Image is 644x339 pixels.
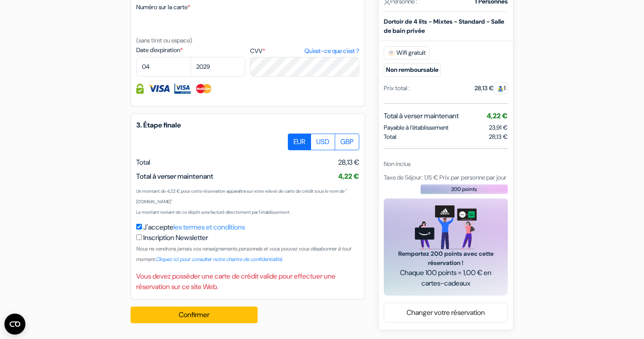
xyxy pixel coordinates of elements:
[136,46,245,55] label: Date d'expiration
[288,134,359,150] div: Basic radio toggle button group
[173,222,245,232] a: les termes et conditions
[451,185,477,193] span: 200 points
[384,46,430,59] span: Wifi gratuit
[148,84,170,94] img: Visa
[384,110,459,121] span: Total à verser maintenant
[384,173,506,181] span: Taxe de Séjour: 1,15 € Prix par personne par jour
[143,233,208,243] label: Inscription Newsletter
[136,121,359,129] h5: 3. Étape finale
[136,172,213,181] span: Total à verser maintenant
[338,172,359,181] span: 4,22 €
[489,123,508,131] span: 23,91 €
[136,245,351,263] small: Nous ne vendrons jamais vos renseignements personnels et vous pouvez vous désabonner à tout moment.
[4,314,25,335] button: Ouvrir le widget CMP
[415,205,477,249] img: gift_card_hero_new.png
[136,158,150,167] span: Total
[136,271,359,292] div: Vous devez posséder une carte de crédit valide pour effectuer une réservation sur ce site Web.
[474,83,508,92] div: 28,13 €
[384,304,507,321] a: Changer votre réservation
[250,46,359,56] label: CVV
[136,36,192,44] small: (sans tiret ou espace)
[384,63,441,76] small: Non remboursable
[136,209,290,215] small: Le montant restant de ce dépôt sera facturé directement par l'établissement.
[394,249,497,268] span: Remportez 200 points avec cette réservation !
[136,188,347,205] small: Un montant de 4,22 € pour cette réservation apparaîtra sur votre relevé de carte de crédit sous l...
[384,132,396,141] span: Total
[131,307,258,323] button: Confirmer
[136,84,144,94] img: Information de carte de crédit entièrement encryptée et sécurisée
[487,111,508,120] span: 4,22 €
[384,123,449,132] span: Payable à l’établissement
[195,84,213,94] img: Master Card
[338,157,359,168] span: 28,13 €
[304,46,359,56] a: Qu'est-ce que c'est ?
[394,268,497,289] span: Chaque 100 points = 1,00 € en cartes-cadeaux
[136,3,190,12] label: Numéro sur la carte
[384,83,410,92] div: Prix total :
[384,159,508,168] div: Non inclus
[311,134,335,150] label: USD
[388,49,395,56] img: free_wifi.svg
[288,134,311,150] label: EUR
[497,85,504,92] img: guest.svg
[143,222,245,233] label: J'accepte
[384,17,504,34] b: Dortoir de 4 lits - Mixtes - Standard - Salle de bain privée
[156,256,283,263] a: Cliquez ici pour consulter notre chartre de confidentialité.
[174,84,190,94] img: Visa Electron
[335,134,359,150] label: GBP
[494,81,508,94] span: 1
[489,132,508,141] span: 28,13 €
